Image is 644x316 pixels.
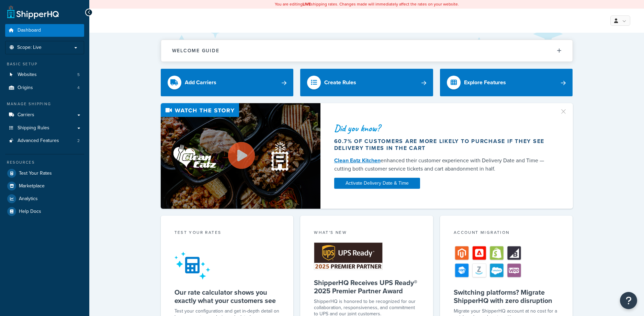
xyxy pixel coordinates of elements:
span: Help Docs [19,209,41,215]
a: Websites5 [5,68,84,81]
span: Marketplace [19,183,45,189]
span: Scope: Live [17,45,42,51]
div: Account Migration [454,229,559,237]
a: Advanced Features2 [5,134,84,147]
div: Resources [5,160,84,165]
div: Did you know? [334,123,551,133]
div: Create Rules [324,78,356,87]
li: Origins [5,81,84,94]
div: enhanced their customer experience with Delivery Date and Time — cutting both customer service ti... [334,156,551,173]
div: 60.7% of customers are more likely to purchase if they see delivery times in the cart [334,138,551,152]
a: Help Docs [5,205,84,218]
span: 4 [77,85,80,91]
a: Marketplace [5,180,84,192]
li: Websites [5,68,84,81]
span: Analytics [19,196,38,202]
h2: Welcome Guide [172,48,219,53]
a: Carriers [5,109,84,121]
h5: Our rate calculator shows you exactly what your customers see [174,288,280,305]
span: 5 [77,72,80,78]
a: Activate Delivery Date & Time [334,178,420,189]
a: Clean Eatz Kitchen [334,156,381,164]
span: Carriers [18,112,34,118]
div: Basic Setup [5,61,84,67]
h5: ShipperHQ Receives UPS Ready® 2025 Premier Partner Award [314,279,419,295]
li: Advanced Features [5,134,84,147]
a: Origins4 [5,81,84,94]
button: Welcome Guide [161,40,573,62]
b: LIVE [303,1,311,7]
a: Create Rules [300,69,433,96]
div: Manage Shipping [5,101,84,107]
span: Origins [18,85,33,91]
div: Explore Features [464,78,506,87]
span: Advanced Features [18,138,59,144]
div: What's New [314,229,419,237]
span: Websites [18,72,37,78]
a: Add Carriers [161,69,294,96]
span: Test Your Rates [19,171,52,176]
span: Shipping Rules [18,125,49,131]
span: Dashboard [18,28,41,33]
button: Open Resource Center [620,292,637,309]
a: Analytics [5,193,84,205]
a: Explore Features [440,69,573,96]
div: Add Carriers [185,78,216,87]
a: Shipping Rules [5,122,84,134]
h5: Switching platforms? Migrate ShipperHQ with zero disruption [454,288,559,305]
img: Video thumbnail [161,103,320,209]
div: Test your rates [174,229,280,237]
a: Test Your Rates [5,167,84,179]
a: Dashboard [5,24,84,37]
span: 2 [77,138,80,144]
